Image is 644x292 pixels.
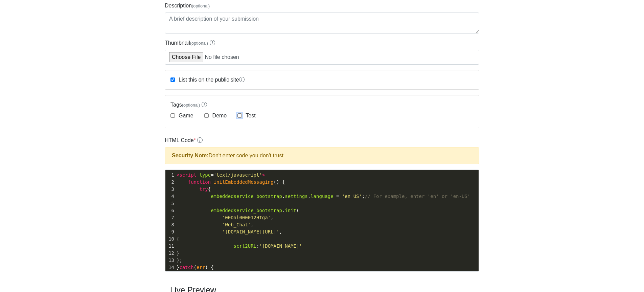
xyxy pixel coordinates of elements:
[177,179,285,185] span: () {
[165,2,210,10] label: Description
[222,222,251,227] span: 'Web_Chat'
[285,194,307,199] span: settings
[244,112,255,120] label: Test
[214,179,274,185] span: initEmbeddedMessaging
[165,172,175,179] div: 1
[177,222,254,227] span: ,
[177,257,182,263] span: );
[165,228,175,235] div: 9
[177,243,302,249] span: :
[310,194,333,199] span: language
[165,179,175,186] div: 2
[177,250,180,256] span: }
[214,172,262,178] span: 'text/javascript'
[177,194,470,199] span: . . ;
[165,39,215,47] label: Thumbnail
[177,172,265,178] span: =
[177,229,282,234] span: ,
[177,208,299,213] span: . (
[199,186,208,192] span: try
[165,207,175,214] div: 6
[234,243,256,249] span: scrt2URL
[165,257,175,264] div: 13
[165,186,175,193] div: 3
[179,265,193,270] span: catch
[165,264,175,271] div: 14
[165,250,175,257] div: 12
[222,215,271,220] span: '00Dal000012Htga'
[199,172,211,178] span: type
[177,236,180,242] span: {
[165,235,175,243] div: 10
[211,194,282,199] span: embeddedservice_bootstrap
[222,229,279,234] span: '[DOMAIN_NAME][URL]'
[165,147,479,164] div: Don't enter code you don't trust
[177,76,245,84] label: List this on the public site
[165,200,175,207] div: 5
[192,3,210,8] span: (optional)
[190,41,208,46] span: (optional)
[262,172,265,178] span: >
[179,172,197,178] span: script
[285,208,296,213] span: init
[197,265,205,270] span: err
[177,186,211,192] span: {
[188,179,211,185] span: function
[165,221,175,228] div: 8
[165,243,175,250] div: 11
[177,215,274,220] span: ,
[211,208,282,213] span: embeddedservice_bootstrap
[336,194,339,199] span: =
[165,214,175,221] div: 7
[165,136,203,144] label: HTML Code
[177,172,179,178] span: <
[170,101,474,109] label: Tags
[259,243,302,249] span: '[DOMAIN_NAME]'
[177,112,193,120] label: Game
[211,112,227,120] label: Demo
[342,194,362,199] span: 'en_US'
[177,265,214,270] span: } ( ) {
[172,153,208,158] strong: Security Note:
[182,103,200,108] span: (optional)
[165,193,175,200] div: 4
[365,194,470,199] span: // For example, enter 'en' or 'en-US'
